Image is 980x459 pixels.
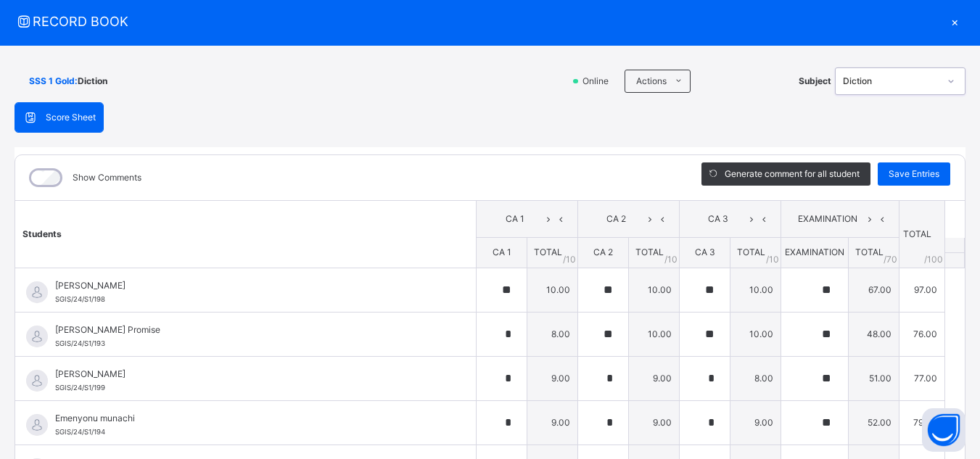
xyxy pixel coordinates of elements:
[527,356,578,400] td: 9.00
[29,75,78,88] span: SSS 1 Gold :
[527,312,578,356] td: 8.00
[581,75,617,88] span: Online
[629,268,680,312] td: 10.00
[15,12,944,31] span: RECORD BOOK
[730,312,781,356] td: 10.00
[26,326,48,347] img: default.svg
[664,253,678,266] span: / 10
[635,247,664,257] span: TOTAL
[527,268,578,312] td: 10.00
[766,253,779,266] span: / 10
[55,339,105,347] span: SGIS/24/S1/193
[737,247,765,257] span: TOTAL
[849,356,899,400] td: 51.00
[22,228,62,239] span: Students
[730,356,781,400] td: 8.00
[899,356,945,400] td: 77.00
[563,253,576,266] span: / 10
[849,312,899,356] td: 48.00
[593,247,613,257] span: CA 2
[55,295,105,303] span: SGIS/24/S1/198
[527,400,578,444] td: 9.00
[725,168,860,181] span: Generate comment for all student
[55,384,105,392] span: SGIS/24/S1/199
[629,312,680,356] td: 10.00
[843,75,939,88] div: Diction
[922,408,965,452] button: Open asap
[487,212,542,226] span: CA 1
[924,253,943,266] span: /100
[792,212,863,226] span: EXAMINATION
[26,414,48,436] img: default.svg
[55,368,443,381] span: [PERSON_NAME]
[55,279,443,292] span: [PERSON_NAME]
[589,212,643,226] span: CA 2
[55,323,443,336] span: [PERSON_NAME] Promise
[899,312,945,356] td: 76.00
[534,247,562,257] span: TOTAL
[855,247,884,257] span: TOTAL
[55,412,443,425] span: Emenyonu munachi
[636,75,667,88] span: Actions
[730,268,781,312] td: 10.00
[785,247,844,257] span: EXAMINATION
[46,111,96,124] span: Score Sheet
[730,400,781,444] td: 9.00
[899,268,945,312] td: 97.00
[849,268,899,312] td: 67.00
[629,356,680,400] td: 9.00
[78,75,107,88] span: Diction
[26,370,48,392] img: default.svg
[884,253,897,266] span: / 70
[629,400,680,444] td: 9.00
[55,428,105,436] span: SGIS/24/S1/194
[944,12,965,31] div: ×
[691,212,745,226] span: CA 3
[73,171,141,184] label: Show Comments
[26,281,48,303] img: default.svg
[849,400,899,444] td: 52.00
[799,75,831,88] span: Subject
[695,247,715,257] span: CA 3
[889,168,939,181] span: Save Entries
[899,201,945,268] th: TOTAL
[899,400,945,444] td: 79.00
[493,247,511,257] span: CA 1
